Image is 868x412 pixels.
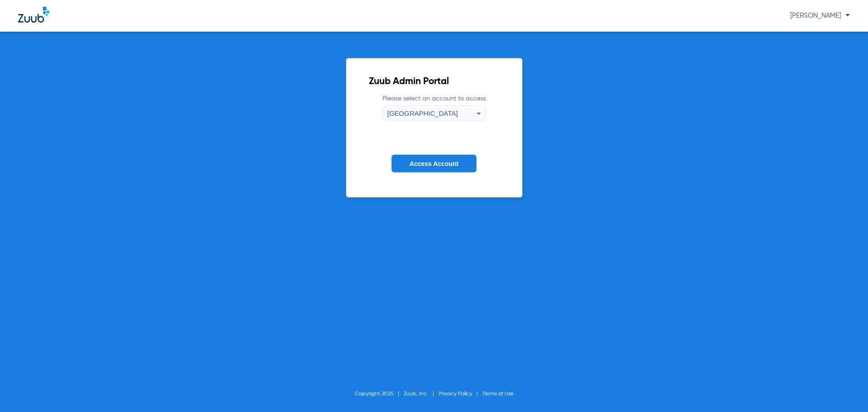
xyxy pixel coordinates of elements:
[439,391,472,397] a: Privacy Policy
[392,155,476,172] button: Access Account
[18,7,49,23] img: Zuub Logo
[369,77,500,86] h2: Zuub Admin Portal
[404,389,439,398] li: Zuub, Inc.
[355,389,404,398] li: Copyright 2025
[790,12,850,19] span: [PERSON_NAME]
[410,160,458,167] span: Access Account
[382,94,486,121] label: Please select an account to access
[482,391,514,397] a: Terms of Use
[387,109,458,117] span: [GEOGRAPHIC_DATA]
